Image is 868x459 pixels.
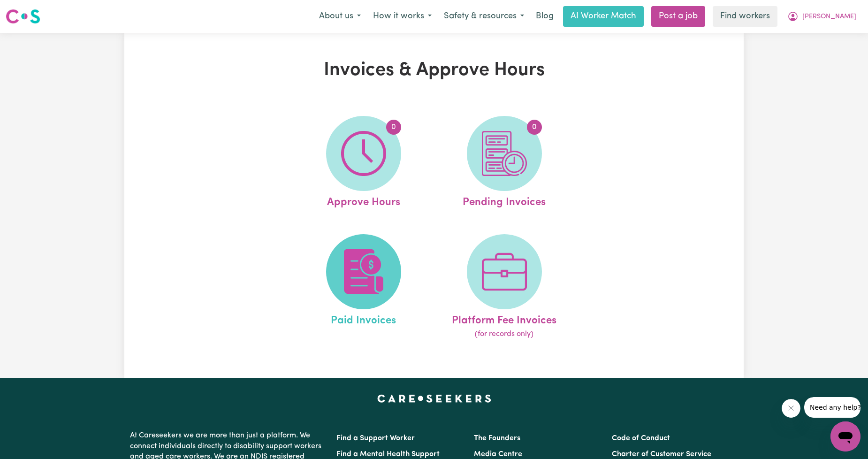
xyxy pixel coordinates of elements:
[331,309,396,329] span: Paid Invoices
[437,234,572,340] a: Platform Fee Invoices(for records only)
[651,6,705,27] a: Post a job
[452,309,556,329] span: Platform Fee Invoices
[296,116,431,211] a: Approve Hours
[474,435,520,442] a: The Founders
[804,397,860,418] iframe: Message from company
[463,191,546,211] span: Pending Invoices
[313,7,367,26] button: About us
[563,6,644,27] a: AI Worker Match
[367,7,438,26] button: How it works
[782,399,800,418] iframe: Close message
[6,7,57,14] span: Need any help?
[530,6,559,27] a: Blog
[830,421,860,451] iframe: Button to launch messaging window
[802,12,856,22] span: [PERSON_NAME]
[437,116,572,211] a: Pending Invoices
[474,451,522,458] a: Media Centre
[377,395,491,402] a: Careseekers home page
[713,6,777,27] a: Find workers
[296,234,431,340] a: Paid Invoices
[612,435,670,442] a: Code of Conduct
[781,7,862,26] button: My Account
[6,8,40,25] img: Careseekers logo
[386,120,401,135] span: 0
[233,59,635,82] h1: Invoices & Approve Hours
[327,191,400,211] span: Approve Hours
[6,6,40,27] a: Careseekers logo
[612,451,711,458] a: Charter of Customer Service
[336,435,415,442] a: Find a Support Worker
[438,7,530,26] button: Safety & resources
[475,329,533,340] span: (for records only)
[527,120,542,135] span: 0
